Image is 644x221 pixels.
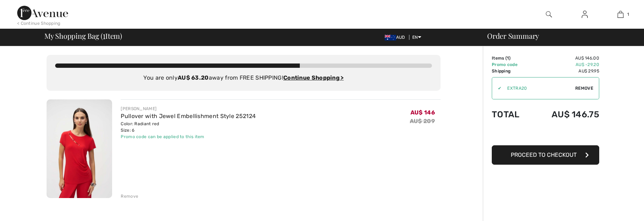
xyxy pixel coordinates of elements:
div: Order Summary [479,32,640,39]
td: AU$ 146.00 [531,55,599,61]
img: Pullover with Jewel Embellishment Style 252124 [47,99,112,198]
td: AU$ 146.75 [531,102,599,127]
div: You are only away from FREE SHIPPING! [55,74,432,82]
span: Proceed to Checkout [511,151,577,158]
div: [PERSON_NAME] [121,105,256,112]
td: Promo code [492,61,531,68]
span: My Shopping Bag ( Item) [44,32,122,39]
img: My Info [582,10,588,19]
span: Remove [575,85,593,91]
div: Remove [121,193,138,199]
div: Promo code can be applied to this item [121,133,256,140]
div: ✔ [492,85,501,91]
a: Sign In [576,10,593,19]
span: EN [412,35,421,40]
a: Continue Shopping > [283,74,344,81]
span: AU$ 146 [410,109,435,116]
span: 1 [103,30,105,40]
td: AU$ 29.95 [531,68,599,74]
iframe: PayPal [492,127,599,143]
div: Color: Radiant red Size: 6 [121,121,256,133]
span: AUD [385,35,408,40]
button: Proceed to Checkout [492,145,599,165]
a: 1 [603,10,638,19]
s: AU$ 209 [410,118,435,124]
td: AU$ -29.20 [531,61,599,68]
span: 1 [627,11,629,18]
td: Items ( ) [492,55,531,61]
strong: AU$ 63.20 [178,74,209,81]
img: search the website [546,10,552,19]
span: 1 [507,56,509,61]
a: Pullover with Jewel Embellishment Style 252124 [121,113,256,119]
div: < Continue Shopping [17,20,61,27]
img: Australian Dollar [385,35,396,41]
td: Total [492,102,531,127]
img: 1ère Avenue [17,6,68,20]
td: Shipping [492,68,531,74]
img: My Bag [617,10,624,19]
input: Promo code [501,77,575,99]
